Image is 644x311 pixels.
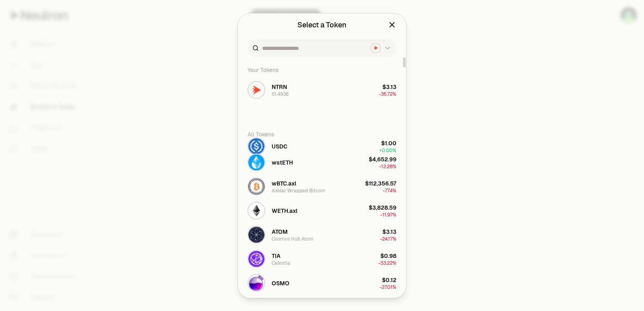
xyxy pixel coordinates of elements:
span: OSMO [272,279,289,287]
img: Neutron Logo [372,44,380,52]
span: -11.97% [380,211,396,218]
button: wstETH LogowstETH$4,652.99-12.28% [243,150,401,174]
button: NTRN LogoNTRN61.4938$3.13-35.72% [243,78,401,102]
div: 61.4938 [272,91,289,97]
button: OSMO LogoOSMO$0.12-27.01% [243,271,401,295]
button: TIA LogoTIACelestia$0.98-33.22% [243,247,401,271]
div: $0.12 [382,276,396,284]
span: -7.74% [383,187,396,194]
img: NTRN Logo [248,82,264,98]
span: -27.01% [380,284,396,290]
span: + 0.00% [379,147,396,153]
div: Axelar Wrapped Bitcoin [272,187,325,194]
span: -12.28% [379,163,396,169]
span: -35.72% [379,91,396,97]
button: wBTC.axl LogowBTC.axlAxelar Wrapped Bitcoin$112,356.57-7.74% [243,174,401,198]
img: TIA Logo [248,251,264,267]
div: All Tokens [243,126,401,142]
img: WETH.axl Logo [248,202,264,218]
img: OSMO Logo [248,275,264,291]
button: WETH.axl LogoWETH.axl$3,828.59-11.97% [243,198,401,222]
span: ATOM [272,227,288,235]
img: wBTC.axl Logo [248,178,264,194]
div: $1.00 [381,139,396,147]
span: USDC [272,142,287,150]
button: Close [388,19,396,30]
img: USDC Logo [248,138,264,154]
span: -33.22% [378,260,396,266]
div: $3,828.59 [369,203,396,211]
span: TIA [272,251,281,260]
span: wstETH [272,158,293,166]
div: Celestia [272,260,290,266]
img: wstETH Logo [248,154,264,170]
div: Your Tokens [243,62,401,78]
img: ATOM Logo [248,227,264,243]
span: WETH.axl [272,206,297,214]
span: wBTC.axl [272,179,296,187]
button: ATOM LogoATOMCosmos Hub Atom$3.13-24.17% [243,222,401,247]
button: USDC LogoUSDC$1.00+0.00% [243,134,401,158]
div: Cosmos Hub Atom [272,235,314,242]
div: $112,356.57 [365,179,396,187]
span: NTRN [272,82,287,91]
div: $4,652.99 [369,155,396,163]
div: $3.13 [382,82,396,91]
div: $3.13 [382,227,396,235]
span: -24.17% [380,235,396,242]
div: $0.98 [380,251,396,260]
button: Neutron LogoNeutron Logo [371,43,392,53]
div: Select a Token [297,19,347,30]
